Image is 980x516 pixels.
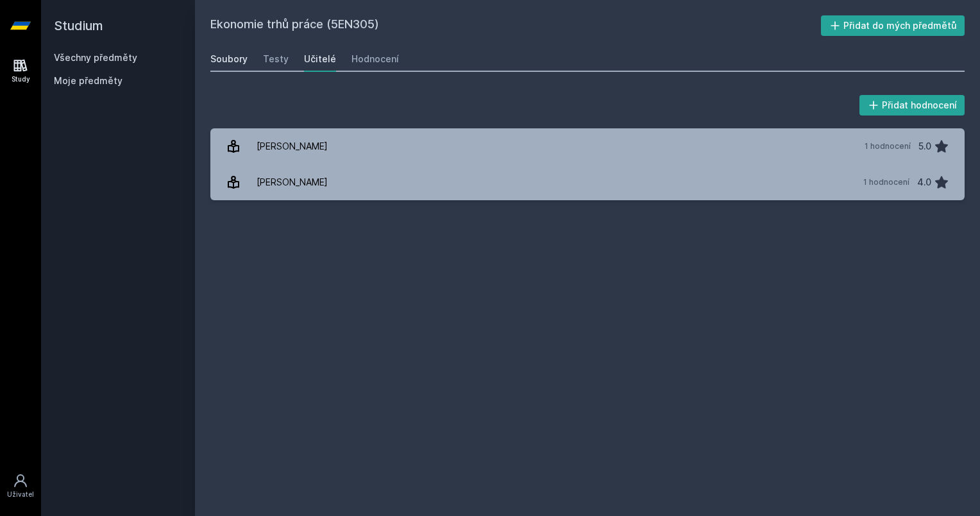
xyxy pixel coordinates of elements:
a: [PERSON_NAME] 1 hodnocení 5.0 [210,128,965,164]
div: Učitelé [304,53,336,65]
div: Hodnocení [351,53,399,65]
div: 1 hodnocení [865,141,911,151]
a: Učitelé [304,46,336,72]
a: [PERSON_NAME] 1 hodnocení 4.0 [210,164,965,200]
button: Přidat hodnocení [859,95,965,116]
span: Moje předměty [54,74,122,87]
a: Soubory [210,46,248,72]
a: Hodnocení [351,46,399,72]
a: Testy [263,46,289,72]
a: Všechny předměty [54,52,137,63]
div: Soubory [210,53,248,65]
div: 1 hodnocení [863,177,909,187]
div: [PERSON_NAME] [257,133,328,159]
div: 5.0 [918,133,931,159]
div: [PERSON_NAME] [257,169,328,195]
div: Uživatel [7,490,34,499]
div: Testy [263,53,289,65]
div: Study [12,74,30,84]
a: Uživatel [3,467,38,506]
button: Přidat do mých předmětů [821,15,965,36]
h2: Ekonomie trhů práce (5EN305) [210,15,821,36]
div: 4.0 [917,169,931,195]
a: Study [3,51,38,90]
